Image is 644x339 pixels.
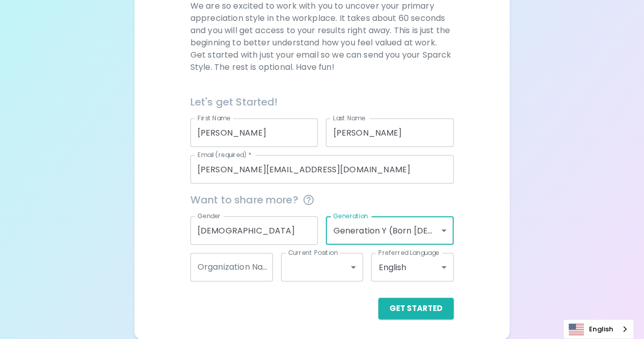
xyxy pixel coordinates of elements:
a: English [564,320,633,338]
aside: Language selected: English [563,319,634,339]
label: Preferred Language [378,248,439,257]
span: Want to share more? [190,192,454,208]
svg: This information is completely confidential and only used for aggregated appreciation studies at ... [302,194,315,206]
div: English [371,253,454,281]
div: Language [563,319,634,339]
h6: Let's get Started! [190,94,454,110]
label: Email (required) [198,150,251,159]
div: Generation Y (Born [DEMOGRAPHIC_DATA] - [DEMOGRAPHIC_DATA]) [326,216,454,245]
label: Current Position [288,248,338,257]
label: Gender [198,212,221,220]
label: First Name [198,114,231,122]
label: Generation [333,212,368,220]
label: Last Name [333,114,365,122]
button: Get Started [378,298,454,319]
